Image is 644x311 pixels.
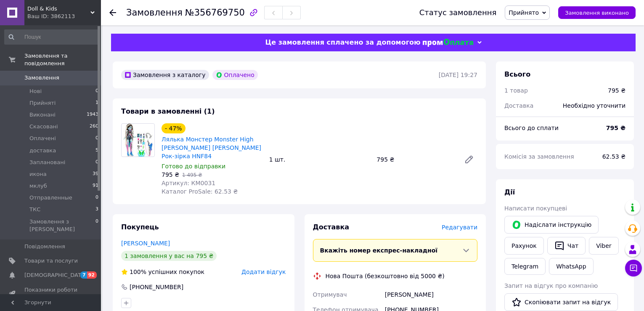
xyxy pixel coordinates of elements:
[93,170,98,178] span: 39
[29,194,72,202] span: Отправленные
[90,123,98,130] span: 260
[313,291,347,298] span: Отримувач
[93,182,98,190] span: 91
[24,243,65,250] span: Повідомлення
[504,153,574,160] span: Комісія за замовлення
[29,99,56,107] span: Прийняті
[80,271,87,279] span: 7
[423,39,473,47] img: evopay logo
[419,8,497,17] div: Статус замовлення
[130,268,146,275] span: 100%
[87,111,98,119] span: 1943
[29,218,95,233] span: Замовлення з [PERSON_NAME]
[87,271,97,279] span: 92
[241,268,286,275] span: Додати відгук
[182,172,202,178] span: 1 495 ₴
[29,206,40,213] span: ТКС
[504,282,598,289] span: Запит на відгук про компанію
[265,38,420,46] span: Це замовлення сплачено за допомогою
[121,70,209,80] div: Замовлення з каталогу
[323,272,447,280] div: Нова Пошта (безкоштовно від 5000 ₴)
[29,123,58,130] span: Скасовані
[121,251,217,261] div: 1 замовлення у вас на 795 ₴
[162,171,179,178] span: 795 ₴
[95,194,98,202] span: 0
[602,153,625,160] span: 62.53 ₴
[27,5,90,13] span: Doll & Kids
[95,206,98,213] span: 3
[29,111,56,119] span: Виконані
[558,6,636,19] button: Замовлення виконано
[504,237,544,255] button: Рахунок
[129,283,184,291] div: [PHONE_NUMBER]
[95,99,98,107] span: 1
[24,286,78,301] span: Показники роботи компанії
[558,96,631,115] div: Необхідно уточнити
[126,8,183,18] span: Замовлення
[95,88,98,95] span: 0
[29,135,56,142] span: Оплачені
[606,125,625,131] b: 795 ₴
[29,182,47,190] span: мклуб
[504,258,546,275] a: Telegram
[266,154,374,165] div: 1 шт.
[320,247,438,254] span: Вкажіть номер експрес-накладної
[95,218,98,233] span: 0
[162,123,186,133] div: - 47%
[162,136,261,159] a: Лялька Монстер Monster High [PERSON_NAME] [PERSON_NAME] Рок-зірка HNF84
[504,188,515,196] span: Дії
[504,125,559,131] span: Всього до сплати
[625,260,642,276] button: Чат з покупцем
[547,237,586,255] button: Чат
[162,180,215,186] span: Артикул: КМ0031
[24,52,101,67] span: Замовлення та повідомлення
[29,147,56,154] span: доставка
[95,147,98,154] span: 5
[29,88,42,95] span: Нові
[109,8,116,17] div: Повернутися назад
[162,188,238,195] span: Каталог ProSale: 62.53 ₴
[121,107,215,115] span: Товари в замовленні (1)
[29,159,65,166] span: Заплановані
[565,10,629,16] span: Замовлення виконано
[4,29,99,45] input: Пошук
[589,237,618,255] a: Viber
[24,74,59,82] span: Замовлення
[504,70,530,78] span: Всього
[123,124,153,157] img: Лялька Монстер Monster High Doll Хай Френкі Штейн Рок-зірка HNF84
[121,223,159,231] span: Покупець
[504,216,599,234] button: Надіслати інструкцію
[504,205,567,212] span: Написати покупцеві
[313,223,350,231] span: Доставка
[95,159,98,166] span: 0
[24,271,87,279] span: [DEMOGRAPHIC_DATA]
[373,154,457,165] div: 795 ₴
[121,240,170,247] a: [PERSON_NAME]
[504,102,533,109] span: Доставка
[24,257,78,265] span: Товари та послуги
[162,163,225,170] span: Готово до відправки
[27,13,101,20] div: Ваш ID: 3862113
[212,70,258,80] div: Оплачено
[442,224,477,231] span: Редагувати
[95,135,98,142] span: 0
[504,293,618,311] button: Скопіювати запит на відгук
[121,268,204,276] div: успішних покупок
[185,8,245,18] span: №356769750
[504,87,528,94] span: 1 товар
[383,287,479,302] div: [PERSON_NAME]
[549,258,593,275] a: WhatsApp
[29,170,47,178] span: икона
[509,9,539,16] span: Прийнято
[439,72,477,78] time: [DATE] 19:27
[608,86,625,95] div: 795 ₴
[461,151,477,168] a: Редагувати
